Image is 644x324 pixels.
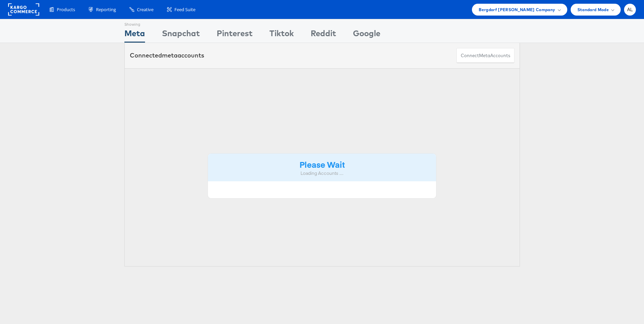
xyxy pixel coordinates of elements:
[627,7,633,12] span: AL
[213,170,431,177] div: Loading Accounts ....
[124,19,145,27] div: Showing
[174,6,195,13] span: Feed Suite
[162,51,177,59] span: meta
[479,52,490,59] span: meta
[300,159,345,170] strong: Please Wait
[96,6,116,13] span: Reporting
[456,48,515,63] button: ConnectmetaAccounts
[353,27,380,43] div: Google
[137,6,153,13] span: Creative
[124,27,145,43] div: Meta
[130,51,204,60] div: Connected accounts
[311,27,336,43] div: Reddit
[57,6,75,13] span: Products
[269,27,294,43] div: Tiktok
[162,27,200,43] div: Snapchat
[217,27,253,43] div: Pinterest
[479,6,555,13] span: Bergdorf [PERSON_NAME] Company
[577,6,609,13] span: Standard Mode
